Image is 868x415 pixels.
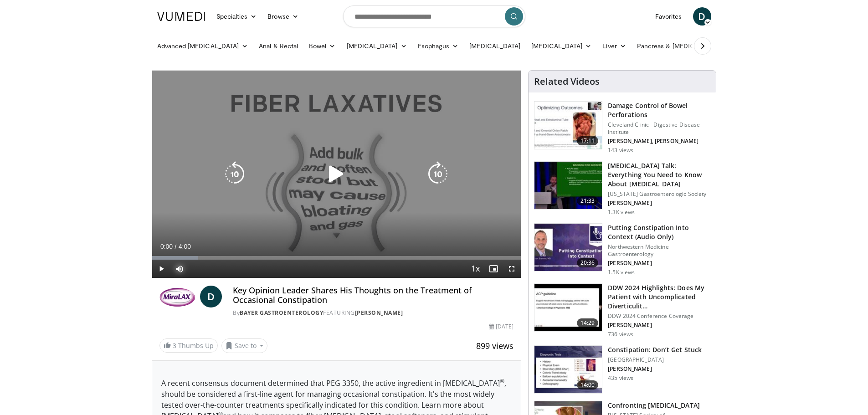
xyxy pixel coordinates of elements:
img: 9423ed70-7289-4ae9-b7a2-8af083e1246a.150x105_q85_crop-smart_upscale.jpg [534,284,602,331]
img: 23cb77f9-9d55-4bb9-bfd1-fb752e04a69d.150x105_q85_crop-smart_upscale.jpg [534,346,602,393]
p: [PERSON_NAME] [608,260,710,267]
input: Search topics, interventions [343,5,525,27]
img: VuMedi Logo [157,12,205,21]
h4: Related Videos [534,76,600,87]
span: 4:00 [179,243,191,250]
span: 14:29 [577,318,599,328]
button: Playback Rate [466,260,484,278]
img: 28795195-c3a8-4b7e-83c2-413148f0f333.150x105_q85_crop-smart_upscale.jpg [534,162,602,209]
button: Play [152,260,170,278]
a: [PERSON_NAME] [355,309,403,317]
p: 143 views [608,147,633,154]
a: 20:36 Putting Constipation Into Context (Audio Only) Northwestern Medicine Gastroenterology [PERS... [534,223,710,276]
a: Bowel [303,37,341,55]
a: Bayer Gastroenterology [240,309,323,317]
p: [PERSON_NAME], [PERSON_NAME] [608,138,710,145]
h3: Confronting [MEDICAL_DATA] [608,401,710,410]
a: Specialties [211,7,262,26]
p: 1.3K views [608,209,635,216]
p: [PERSON_NAME] [608,365,702,373]
a: Advanced [MEDICAL_DATA] [152,37,254,55]
a: 3 Thumbs Up [159,338,218,353]
button: Mute [170,260,189,278]
div: Progress Bar [152,256,521,260]
p: 435 views [608,374,633,382]
p: 736 views [608,331,633,338]
a: Browse [262,7,304,26]
p: DDW 2024 Conference Coverage [608,313,710,320]
p: [PERSON_NAME] [608,200,710,207]
p: Cleveland Clinic - Digestive Disease Institute [608,121,710,136]
a: 21:33 [MEDICAL_DATA] Talk: Everything You Need to Know About [MEDICAL_DATA] [US_STATE] Gastroente... [534,161,710,216]
p: 1.5K views [608,269,635,276]
a: 17:11 Damage Control of Bowel Perforations Cleveland Clinic - Digestive Disease Institute [PERSON... [534,101,710,154]
span: 899 views [476,340,514,351]
span: 14:00 [577,380,599,389]
h3: Damage Control of Bowel Perforations [608,101,710,119]
span: 21:33 [577,196,599,205]
div: [DATE] [489,323,514,331]
h3: Putting Constipation Into Context (Audio Only) [608,223,710,241]
span: 17:11 [577,136,599,145]
h3: [MEDICAL_DATA] Talk: Everything You Need to Know About [MEDICAL_DATA] [608,161,710,189]
a: Esophagus [412,37,464,55]
button: Save to [221,338,268,353]
img: 76673eb5-1412-4785-9941-c5def0047dc6.150x105_q85_crop-smart_upscale.jpg [534,224,602,271]
h3: DDW 2024 Highlights: Does My Patient with Uncomplicated Diverticulit… [608,283,710,311]
h3: Constipation: Don’t Get Stuck [608,345,702,354]
a: [MEDICAL_DATA] [526,37,597,55]
span: 20:36 [577,258,599,267]
p: [GEOGRAPHIC_DATA] [608,356,702,364]
a: Liver [597,37,631,55]
a: 14:29 DDW 2024 Highlights: Does My Patient with Uncomplicated Diverticulit… DDW 2024 Conference C... [534,283,710,338]
img: 84ad4d88-1369-491d-9ea2-a1bba70c4e36.150x105_q85_crop-smart_upscale.jpg [534,102,602,149]
span: 0:00 [160,243,173,250]
img: Bayer Gastroenterology [159,286,197,307]
sup: ® [500,377,504,385]
button: Fullscreen [503,260,521,278]
a: Pancreas & [MEDICAL_DATA] [632,37,738,55]
div: By FEATURING [233,309,514,317]
a: D [200,286,222,307]
a: [MEDICAL_DATA] [464,37,526,55]
span: / [175,243,177,250]
p: [PERSON_NAME] [608,322,710,329]
a: [MEDICAL_DATA] [341,37,412,55]
a: Anal & Rectal [253,37,303,55]
a: 14:00 Constipation: Don’t Get Stuck [GEOGRAPHIC_DATA] [PERSON_NAME] 435 views [534,345,710,394]
a: Favorites [650,7,688,26]
span: 3 [173,341,176,350]
button: Enable picture-in-picture mode [484,260,503,278]
video-js: Video Player [152,71,521,278]
h4: Key Opinion Leader Shares His Thoughts on the Treatment of Occasional Constipation [233,286,514,305]
p: Northwestern Medicine Gastroenterology [608,243,710,258]
p: [US_STATE] Gastroenterologic Society [608,190,710,198]
a: D [693,7,711,26]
